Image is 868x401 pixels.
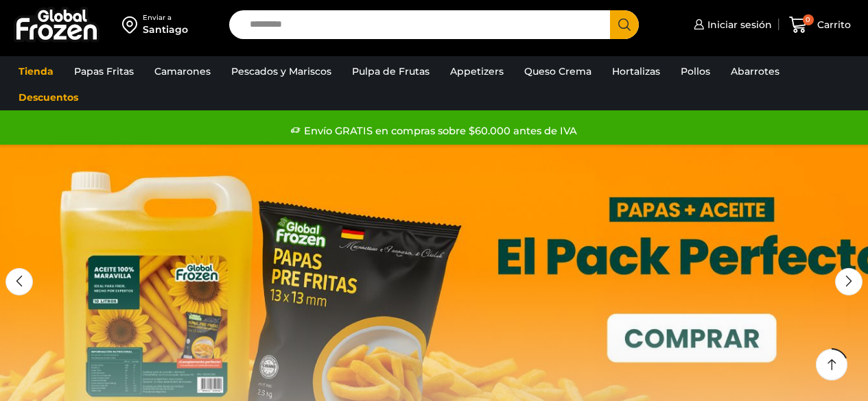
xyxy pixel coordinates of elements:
a: Abarrotes [724,58,786,84]
a: Camarones [148,58,218,84]
span: Carrito [814,18,851,32]
a: Tienda [12,58,60,84]
img: address-field-icon.svg [122,13,143,36]
div: Previous slide [5,268,33,295]
a: Pulpa de Frutas [345,58,436,84]
a: Iniciar sesión [690,11,772,38]
a: 0 Carrito [786,9,854,41]
a: Descuentos [12,84,85,110]
div: Enviar a [143,13,188,23]
span: 0 [803,14,814,25]
span: Iniciar sesión [704,18,772,32]
a: Pescados y Mariscos [224,58,338,84]
a: Appetizers [443,58,511,84]
div: Next slide [835,268,863,295]
a: Pollos [674,58,717,84]
div: Santiago [143,23,188,36]
a: Hortalizas [605,58,667,84]
button: Search button [610,10,639,39]
a: Queso Crema [517,58,598,84]
a: Papas Fritas [67,58,141,84]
